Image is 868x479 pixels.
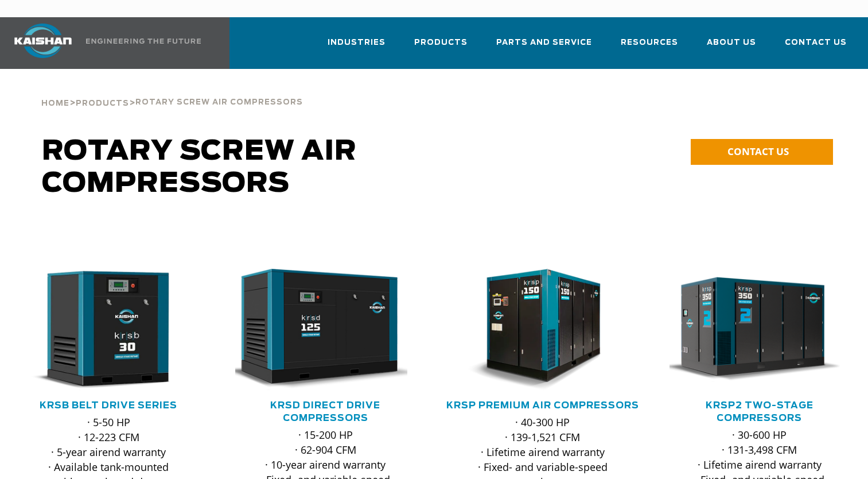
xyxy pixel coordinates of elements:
[414,36,468,49] span: Products
[785,36,847,49] span: Contact Us
[41,98,69,108] a: Home
[10,269,190,391] img: krsb30
[227,269,407,391] img: krsd125
[40,401,177,410] a: KRSB Belt Drive Series
[621,28,678,67] a: Resources
[691,139,833,165] a: CONTACT US
[785,28,847,67] a: Contact Us
[42,138,357,198] span: Rotary Screw Air Compressors
[76,100,129,107] span: Products
[446,401,639,410] a: KRSP Premium Air Compressors
[727,145,789,158] span: CONTACT US
[496,28,592,67] a: Parts and Service
[496,36,592,49] span: Parts and Service
[235,269,415,391] div: krsd125
[707,28,756,67] a: About Us
[621,36,678,49] span: Resources
[661,269,842,391] img: krsp350
[328,28,386,67] a: Industries
[135,99,303,106] span: Rotary Screw Air Compressors
[328,36,386,49] span: Industries
[270,401,380,423] a: KRSD Direct Drive Compressors
[76,98,129,108] a: Products
[18,269,198,391] div: krsb30
[41,69,303,113] div: > >
[707,36,756,49] span: About Us
[86,38,201,44] img: Engineering the future
[706,401,813,423] a: KRSP2 Two-Stage Compressors
[453,269,633,391] div: krsp150
[414,28,468,67] a: Products
[41,100,69,107] span: Home
[444,269,625,391] img: krsp150
[670,269,850,391] div: krsp350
